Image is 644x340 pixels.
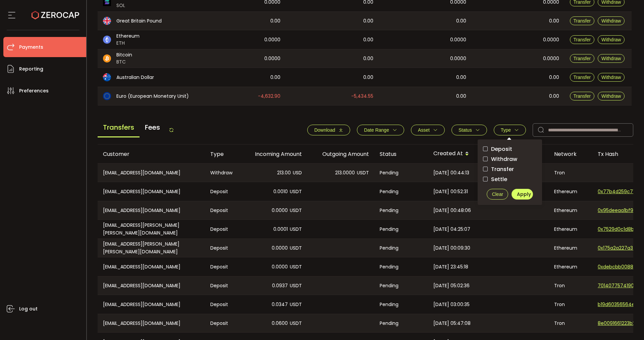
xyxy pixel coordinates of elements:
[357,169,369,177] span: USDT
[205,239,240,257] div: Deposit
[363,55,373,62] span: 0.00
[272,301,288,308] span: 0.0347
[380,320,398,327] span: Pending
[272,207,288,214] span: 0.0000
[487,189,508,200] button: Clear
[98,257,205,276] div: [EMAIL_ADDRESS][DOMAIN_NAME]
[380,225,398,233] span: Pending
[116,51,132,58] span: Bitcoin
[451,125,487,135] button: Status
[293,169,302,177] span: USD
[290,320,302,327] span: USDT
[307,125,350,135] button: Download
[411,125,445,135] button: Asset
[549,257,592,276] div: Ethereum
[543,36,559,44] span: 0.0000
[549,220,592,239] div: Ethereum
[205,220,240,239] div: Deposit
[205,150,240,158] div: Type
[240,150,307,158] div: Incoming Amount
[357,125,404,135] button: Date Range
[205,257,240,276] div: Deposit
[98,150,205,158] div: Customer
[380,169,398,177] span: Pending
[98,314,205,332] div: [EMAIL_ADDRESS][DOMAIN_NAME]
[19,304,38,314] span: Log out
[272,320,288,327] span: 0.0600
[98,118,140,137] span: Transfers
[433,207,471,214] span: [DATE] 00:48:06
[549,277,592,295] div: Tron
[98,277,205,295] div: [EMAIL_ADDRESS][DOMAIN_NAME]
[270,17,280,25] span: 0.00
[19,86,49,96] span: Preferences
[351,92,373,100] span: -5,434.55
[549,74,559,81] span: 0.00
[488,166,514,172] span: Transfer
[598,73,625,82] button: Withdraw
[103,36,111,44] img: eth_portfolio.svg
[116,58,132,66] span: BTC
[433,301,470,308] span: [DATE] 03:00:35
[549,17,559,25] span: 0.00
[517,191,531,198] span: Apply
[433,225,470,233] span: [DATE] 04:25:07
[570,35,595,44] button: Transfer
[205,314,240,332] div: Deposit
[610,308,644,340] iframe: Chat Widget
[601,37,621,42] span: Withdraw
[290,263,302,271] span: USDT
[549,295,592,314] div: Tron
[456,17,466,25] span: 0.00
[512,189,533,200] button: Apply
[492,192,503,197] span: Clear
[205,201,240,219] div: Deposit
[570,73,595,82] button: Transfer
[574,37,591,42] span: Transfer
[433,169,469,177] span: [DATE] 00:44:13
[494,125,526,135] button: Type
[264,55,280,62] span: 0.0000
[456,74,466,81] span: 0.00
[272,282,288,290] span: 0.0937
[19,64,43,74] span: Reporting
[290,282,302,290] span: USDT
[103,17,111,25] img: gbp_portfolio.svg
[363,17,373,25] span: 0.00
[418,127,430,133] span: Asset
[380,188,398,196] span: Pending
[290,301,302,308] span: USDT
[273,225,288,233] span: 0.0001
[103,54,111,62] img: btc_portfolio.svg
[272,244,288,252] span: 0.0000
[549,182,592,201] div: Ethereum
[574,93,591,99] span: Transfer
[433,188,468,196] span: [DATE] 00:52:31
[273,188,288,196] span: 0.0010
[290,207,302,214] span: USDT
[570,92,595,100] button: Transfer
[290,225,302,233] span: USDT
[314,127,335,133] span: Download
[116,40,140,47] span: ETH
[549,314,592,332] div: Tron
[116,17,162,25] span: Great Britain Pound
[116,2,132,9] span: SOL
[98,295,205,314] div: [EMAIL_ADDRESS][DOMAIN_NAME]
[116,93,189,100] span: Euro (European Monetary Unit)
[264,36,280,44] span: 0.0000
[205,277,240,295] div: Deposit
[205,164,240,182] div: Withdraw
[205,295,240,314] div: Deposit
[116,33,140,40] span: Ethereum
[598,54,625,63] button: Withdraw
[380,263,398,271] span: Pending
[270,74,280,81] span: 0.00
[543,55,559,62] span: 0.0000
[363,74,373,81] span: 0.00
[433,320,471,327] span: [DATE] 05:47:08
[380,301,398,308] span: Pending
[601,75,621,80] span: Withdraw
[456,92,466,100] span: 0.00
